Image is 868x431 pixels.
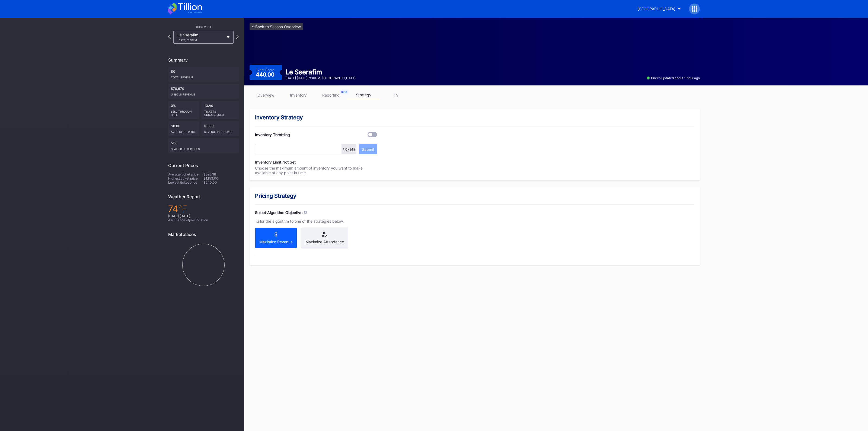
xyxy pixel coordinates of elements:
[255,166,377,175] div: Choose the maximum amount of inventory you want to make available at any point in time.
[315,91,347,99] a: reporting
[637,7,675,11] div: [GEOGRAPHIC_DATA]
[282,91,315,99] a: inventory
[255,219,377,224] div: Tailor the algorithm to one of the strategies below.
[168,57,239,63] div: Summary
[362,147,374,152] div: Submit
[203,180,239,184] div: $240.00
[177,39,224,42] div: [DATE] 7:30PM
[177,33,224,42] div: Le Sserafim
[168,121,199,136] div: $0.00
[203,176,239,180] div: $1,153.00
[347,91,380,99] a: strategy
[202,101,239,119] div: 132/0
[168,203,239,214] div: 74
[255,132,290,137] div: Inventory Throttling
[171,108,197,116] div: Sell Through Rate
[256,68,274,72] div: Event Score
[647,76,700,80] div: Prices updated about 1 hour ago
[285,68,356,76] div: Le Sserafim
[171,74,236,79] div: Total Revenue
[168,214,239,218] div: [DATE] [DATE]
[285,76,356,80] div: [DATE] [DATE] 7:30PM | [GEOGRAPHIC_DATA]
[168,194,239,199] div: Weather Report
[168,176,203,180] div: Highest ticket price
[168,163,239,168] div: Current Prices
[255,160,377,164] div: Inventory Limit Not Set
[168,218,239,222] div: 4 % chance of precipitation
[359,144,377,154] button: Submit
[250,23,303,30] a: <-Back to Season Overview
[203,172,239,176] div: $595.98
[256,72,276,77] div: 440.00
[250,91,282,99] a: overview
[259,240,293,244] div: Maximize Revenue
[168,25,239,28] div: This Event
[171,128,197,133] div: Avg ticket price
[168,138,239,153] div: 519
[633,4,685,14] button: [GEOGRAPHIC_DATA]
[255,114,694,121] div: Inventory Strategy
[168,101,199,119] div: 0%
[168,172,203,176] div: Average ticket price
[202,121,239,136] div: $0.00
[204,128,236,133] div: Revenue per ticket
[255,193,694,199] div: Pricing Strategy
[171,91,236,96] div: Unsold Revenue
[178,203,187,214] span: ℉
[342,144,356,154] div: tickets
[168,232,239,237] div: Marketplaces
[168,241,239,289] svg: Chart title
[380,91,412,99] a: TV
[305,240,344,244] div: Maximize Attendance
[171,145,236,151] div: seat price changes
[168,180,203,184] div: Lowest ticket price
[255,210,302,215] div: Select Algorithm Objective
[168,84,239,99] div: $78,670
[204,108,236,116] div: Tickets Unsold/Sold
[168,67,239,82] div: $0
